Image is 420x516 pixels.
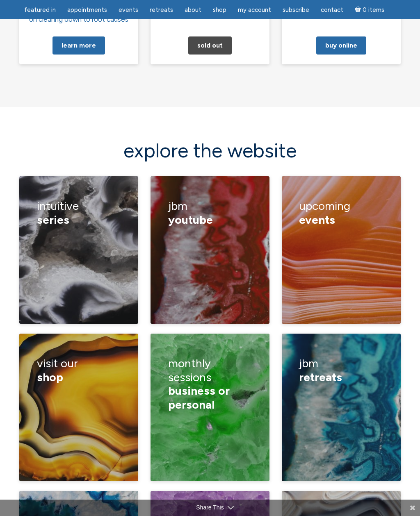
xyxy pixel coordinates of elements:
[24,6,56,14] span: featured in
[168,351,252,417] h3: monthly sessions
[37,351,121,390] h3: visit our
[150,6,173,14] span: Retreats
[316,2,348,18] a: Contact
[180,2,206,18] a: About
[37,370,63,384] span: shop
[321,6,343,14] span: Contact
[168,213,213,227] span: YouTube
[355,6,363,14] i: Cart
[213,6,226,14] span: Shop
[363,7,384,13] span: 0 items
[299,370,342,384] span: retreats
[188,36,232,55] a: Sold Out
[208,2,231,18] a: Shop
[119,6,138,14] span: Events
[37,213,69,227] span: series
[168,193,252,232] h3: JBM
[316,36,366,55] a: Buy Online
[114,2,143,18] a: Events
[145,2,178,18] a: Retreats
[29,15,128,23] span: on clearing down to root causes
[299,351,383,390] h3: JBM
[185,6,201,14] span: About
[283,6,309,14] span: Subscribe
[278,2,314,18] a: Subscribe
[37,193,121,232] h3: Intuitive
[233,2,276,18] a: My Account
[168,384,230,411] span: business or personal
[299,213,335,227] span: events
[238,6,271,14] span: My Account
[19,2,61,18] a: featured in
[350,1,389,18] a: Cart0 items
[62,2,112,18] a: Appointments
[19,140,401,161] h2: explore the website
[299,193,383,232] h3: upcoming
[52,36,105,55] a: Learn More
[67,6,107,14] span: Appointments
